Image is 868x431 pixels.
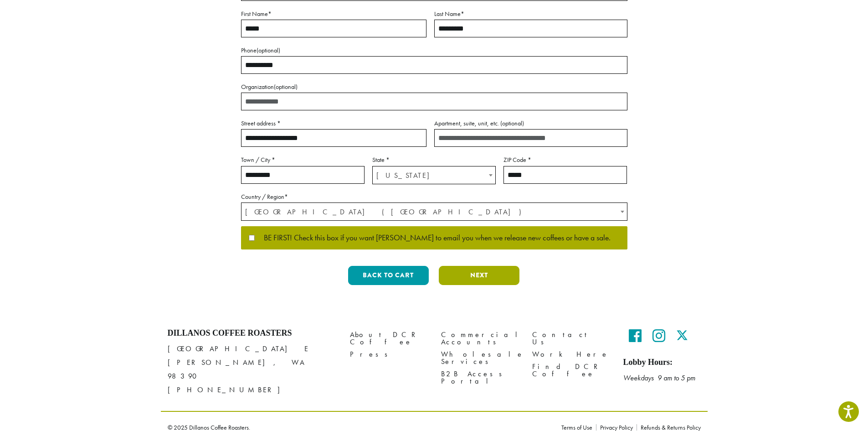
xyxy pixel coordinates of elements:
[168,328,336,338] h4: Dillanos Coffee Roasters
[500,119,524,127] span: (optional)
[439,266,519,285] button: Next
[441,328,519,348] a: Commercial Accounts
[274,83,298,91] span: (optional)
[532,361,610,380] a: Find DCR Coffee
[241,81,627,93] label: Organization
[441,348,519,368] a: Wholesale Services
[255,234,611,242] span: BE FIRST! Check this box if you want [PERSON_NAME] to email you when we release new coffees or ha...
[350,348,427,361] a: Press
[637,424,701,431] a: Refunds & Returns Policy
[623,358,701,368] h5: Lobby Hours:
[168,424,548,431] p: © 2025 Dillanos Coffee Roasters.
[596,424,637,431] a: Privacy Policy
[434,118,627,129] label: Apartment, suite, unit, etc.
[241,203,627,221] span: United States (US)
[257,46,280,54] span: (optional)
[372,166,496,184] span: State
[350,328,427,348] a: About DCR Coffee
[241,8,426,20] label: First Name
[373,166,495,184] span: Pennsylvania
[241,203,627,221] span: Country / Region
[532,328,610,348] a: Contact Us
[623,373,695,383] em: Weekdays 9 am to 5 pm
[168,342,336,397] p: [GEOGRAPHIC_DATA] E [PERSON_NAME], WA 98390 [PHONE_NUMBER]
[372,154,496,166] label: State
[348,266,429,285] button: Back to cart
[441,368,519,388] a: B2B Access Portal
[561,424,596,431] a: Terms of Use
[241,154,365,166] label: Town / City
[434,8,627,20] label: Last Name
[532,348,610,361] a: Work Here
[503,154,627,166] label: ZIP Code
[249,235,255,241] input: BE FIRST! Check this box if you want [PERSON_NAME] to email you when we release new coffees or ha...
[241,118,426,129] label: Street address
